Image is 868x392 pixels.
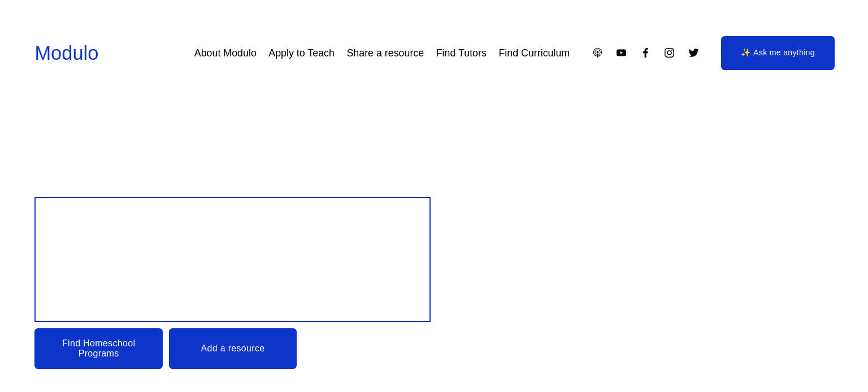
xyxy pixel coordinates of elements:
[268,43,335,63] a: Apply to Teach
[615,47,627,59] a: YouTube
[346,43,424,63] a: Share a resource
[436,43,487,63] a: Find Tutors
[34,42,98,64] a: Modulo
[498,43,570,63] a: Find Curriculum
[34,328,162,369] a: Find Homeschool Programs
[663,47,675,59] a: Instagram
[721,36,835,69] a: ✨ Ask me anything
[640,47,652,59] a: Facebook
[592,47,604,59] a: Apple Podcasts
[47,212,396,306] span: Design your child’s Education
[169,328,297,369] a: Add a resource
[688,47,700,59] a: Twitter
[194,43,257,63] a: About Modulo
